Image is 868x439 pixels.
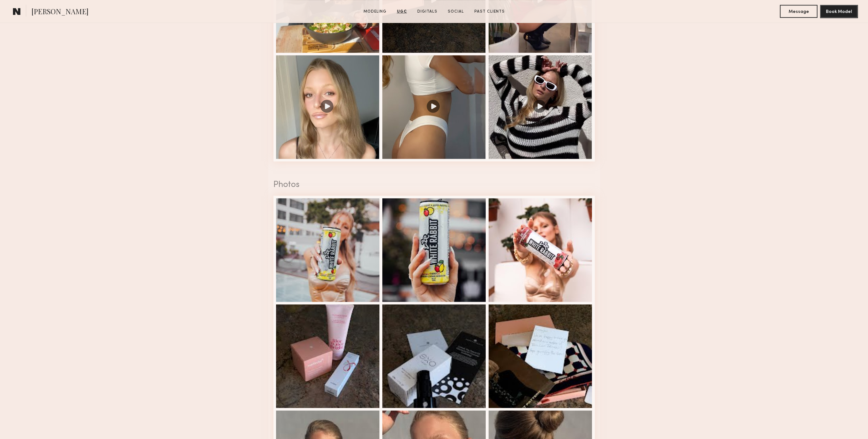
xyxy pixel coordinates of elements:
[820,8,858,14] a: Book Model
[31,6,88,18] span: [PERSON_NAME]
[273,181,595,189] div: Photos
[780,5,817,18] button: Message
[472,9,507,15] a: Past Clients
[415,9,440,15] a: Digitals
[394,9,410,15] a: UGC
[445,9,467,15] a: Social
[361,9,389,15] a: Modeling
[820,5,858,18] button: Book Model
